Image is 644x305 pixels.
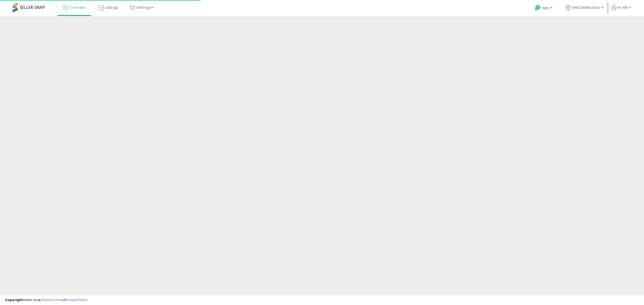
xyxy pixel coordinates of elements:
[618,5,627,10] span: Hi Will
[105,5,118,10] span: Listings
[535,5,541,11] i: Get Help
[69,5,86,10] span: Overview
[542,6,549,10] span: Help
[611,5,631,16] a: Hi Will
[531,1,557,16] a: Help
[572,5,600,10] span: WW Distribution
